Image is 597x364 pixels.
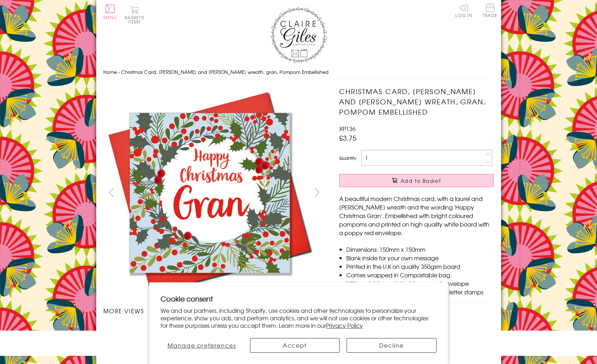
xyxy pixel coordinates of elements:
[161,307,436,329] p: We and our partners, including Shopify, use cookies and other technologies to personalize your ex...
[270,7,327,63] img: Claire Giles Greetings Cards
[309,184,325,200] button: next
[339,124,356,133] span: XP136
[118,69,120,75] span: ›
[346,245,494,254] li: Dimensions: 150mm x 150mm
[339,174,494,187] button: Add to Basket
[339,194,494,237] p: A beautiful modern Christmas card, with a laurel and [PERSON_NAME] wreath and the wording 'Happy ...
[125,6,144,24] button: Basket0 items
[103,184,119,200] button: prev
[339,155,356,161] label: Quantity
[346,262,494,271] li: Printed in the U.K on quality 350gsm board
[339,86,494,117] h1: Christmas Card, [PERSON_NAME] and [PERSON_NAME] wreath, gran, Pompom Embellished
[103,5,117,20] button: Menu
[483,4,498,17] span: Trade
[128,14,144,25] span: 0 items
[346,279,494,288] li: With matching sustainable sourced envelope
[325,86,538,299] img: Christmas Card, Holly and berry wreath, gran, Pompom Embellished
[455,4,472,17] a: Log In
[161,294,436,304] h2: Cookie consent
[347,338,436,353] button: Decline
[483,4,498,19] a: Trade
[250,338,340,353] button: Accept
[339,133,357,143] span: £3.75
[103,14,117,21] span: Menu
[103,69,117,75] a: Home
[401,177,441,184] span: Add to Basket
[326,321,363,330] a: Privacy Policy
[103,306,325,315] h3: More views
[103,65,494,80] nav: breadcrumbs
[168,341,236,349] span: Manage preferences
[346,271,494,279] li: Comes wrapped in Compostable bag
[103,86,316,299] img: Christmas Card, Holly and berry wreath, gran, Pompom Embellished
[121,69,329,75] span: Christmas Card, [PERSON_NAME] and [PERSON_NAME] wreath, gran, Pompom Embellished
[161,338,243,353] button: Manage preferences
[346,254,494,262] li: Blank inside for your own message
